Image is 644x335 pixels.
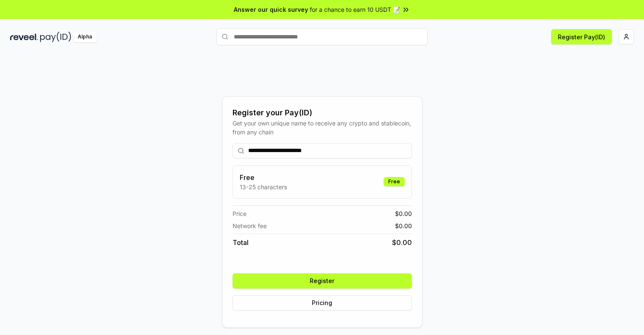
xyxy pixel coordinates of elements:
[310,5,400,14] span: for a chance to earn 10 USDT 📝
[233,295,412,310] button: Pricing
[395,221,412,230] span: $ 0.00
[392,237,412,248] span: $ 0.00
[233,221,267,230] span: Network fee
[384,177,405,186] div: Free
[395,209,412,218] span: $ 0.00
[240,172,287,182] h3: Free
[551,29,612,44] button: Register Pay(ID)
[233,209,246,218] span: Price
[233,237,249,248] span: Total
[233,119,412,136] div: Get your own unique name to receive any crypto and stablecoin, from any chain
[233,273,412,289] button: Register
[10,32,38,42] img: reveel_dark
[233,107,412,119] div: Register your Pay(ID)
[73,32,97,42] div: Alpha
[234,5,308,14] span: Answer our quick survey
[40,32,71,42] img: pay_id
[240,182,287,191] p: 13-25 characters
